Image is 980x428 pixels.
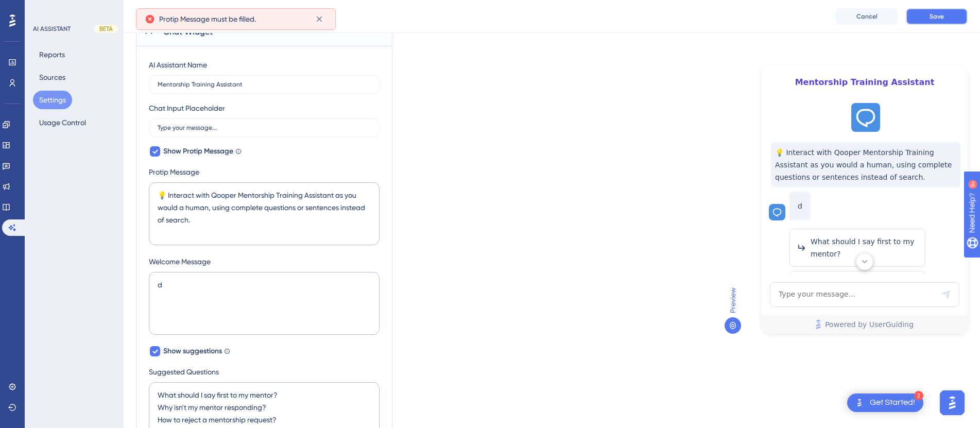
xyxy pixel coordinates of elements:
span: Save [930,12,944,21]
span: Cancel [856,12,878,21]
label: Welcome Message [149,255,380,268]
span: Show Protip Message [163,145,233,158]
img: launcher-image-alternative-text [853,397,866,409]
label: Suggested Questions [149,366,380,378]
textarea: AI Assistant Text Input [770,282,959,307]
div: AI ASSISTANT [33,25,71,33]
button: Cancel [836,8,898,25]
textarea: d [149,272,380,335]
button: What should I say first to my mentor? [789,229,925,267]
label: Protip Message [149,166,380,178]
span: 💡 Interact with Qooper Mentorship Training Assistant as you would a human, using complete questio... [775,146,956,183]
button: Reports [33,45,71,64]
div: 9+ [70,5,76,13]
iframe: UserGuiding AI Assistant Launcher [937,387,968,418]
div: AI Assistant Name [149,59,207,71]
div: Get Started! [870,397,915,408]
p: d [798,200,802,212]
div: Chat Input Placeholder [149,102,225,114]
button: Save [906,8,968,25]
button: Usage Control [33,113,92,132]
span: Protip Message must be filled. [159,13,256,25]
button: Settings [33,91,72,109]
span: Preview [727,287,739,313]
span: Powered by UserGuiding [825,318,914,331]
div: Send Message [941,289,951,300]
span: Need Help? [24,3,64,15]
div: Open Get Started! checklist, remaining modules: 2 [847,393,923,412]
input: AI Assistant [158,81,371,88]
span: Mentorship Training Assistant [786,76,943,89]
div: BETA [94,25,118,33]
div: 2 [914,391,923,400]
input: Type your message... [158,124,371,131]
span: What should I say first to my mentor? [811,235,919,260]
span: Show suggestions [163,345,222,357]
textarea: 💡 Interact with Qooper Mentorship Training Assistant as you would a human, using complete questio... [149,182,380,245]
button: Sources [33,68,72,87]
